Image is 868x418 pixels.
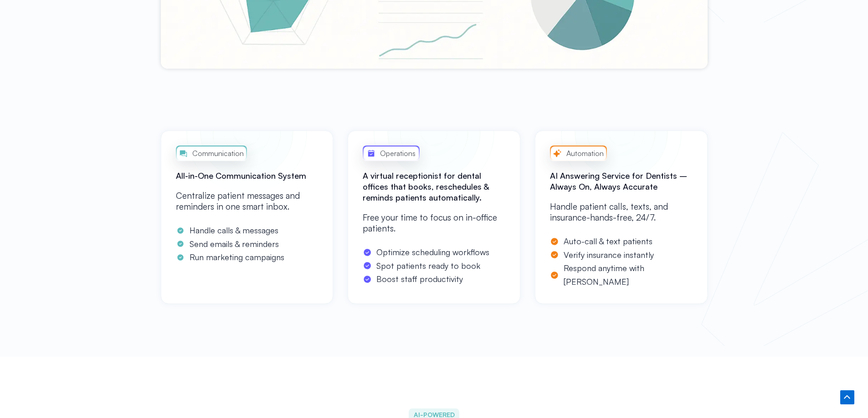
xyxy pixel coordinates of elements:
[187,237,279,251] span: Send emails & reminders
[561,235,652,248] span: Auto-call & text patients
[561,248,654,262] span: Verify insurance instantly
[550,201,693,223] p: Handle patient calls, texts, and insurance-hands-free, 24/7.
[374,272,463,286] span: Boost staff productivity
[187,224,278,237] span: Handle calls & messages
[374,246,489,259] span: Optimize scheduling workflows
[374,259,480,273] span: Spot patients ready to book
[561,262,693,288] span: Respond anytime with [PERSON_NAME]
[176,190,318,212] p: Centralize patient messages and reminders in one smart inbox.
[187,251,284,264] span: Run marketing campaigns
[550,170,693,192] h2: AI Answering Service for Dentists – Always On, Always Accurate
[363,170,505,203] h2: A virtual receptionist for dental offices that books, reschedules & reminds patients automatically.
[564,147,604,159] span: Automation
[363,212,505,234] p: Free your time to focus on in-office patients.
[378,147,416,159] span: Operations
[176,170,318,181] h2: All-in-One Communication System
[190,147,244,159] span: Communication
